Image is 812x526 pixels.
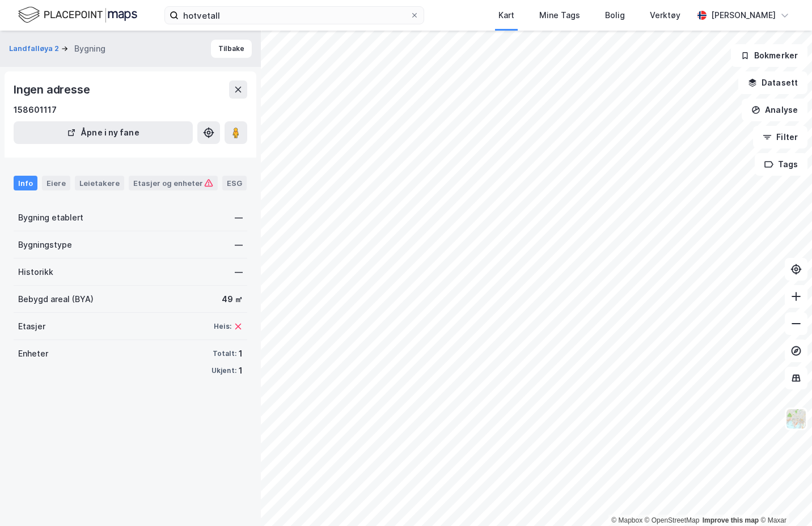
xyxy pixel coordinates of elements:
button: Analyse [742,99,807,121]
div: — [235,211,243,224]
div: Bygningstype [18,238,72,252]
div: Info [14,176,37,190]
button: Tags [755,153,807,176]
input: Søk på adresse, matrikkel, gårdeiere, leietakere eller personer [179,7,410,24]
div: Etasjer [18,320,45,333]
div: Totalt: [213,349,236,358]
div: Etasjer og enheter [133,178,213,188]
div: 1 [239,347,243,360]
div: Ukjent: [212,366,236,375]
div: Bygning [74,42,105,56]
button: Filter [753,126,807,149]
div: Bebygd areal (BYA) [18,292,94,306]
button: Åpne i ny fane [14,121,193,144]
div: Mine Tags [539,9,580,22]
button: Datasett [738,71,807,94]
div: Leietakere [75,176,124,190]
a: OpenStreetMap [645,516,700,524]
div: — [235,265,243,279]
img: logo.f888ab2527a4732fd821a326f86c7f29.svg [18,5,137,25]
div: Verktøy [650,9,680,22]
div: ESG [222,176,247,190]
button: Landfalløya 2 [9,43,61,54]
div: — [235,238,243,252]
div: 49 ㎡ [222,292,243,306]
div: 1 [239,364,243,377]
a: Improve this map [703,516,759,524]
div: [PERSON_NAME] [711,9,776,22]
div: Eiere [42,176,70,190]
div: Ingen adresse [14,80,92,99]
div: Heis: [214,322,231,331]
div: Kontrollprogram for chat [755,472,812,526]
iframe: Chat Widget [755,472,812,526]
div: 158601117 [14,103,57,117]
div: Historikk [18,265,53,279]
div: Kart [498,9,514,22]
img: Z [785,408,807,430]
div: Enheter [18,347,48,360]
div: Bolig [605,9,625,22]
button: Tilbake [211,40,252,58]
a: Mapbox [611,516,642,524]
div: Bygning etablert [18,211,83,224]
button: Bokmerker [731,44,807,67]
